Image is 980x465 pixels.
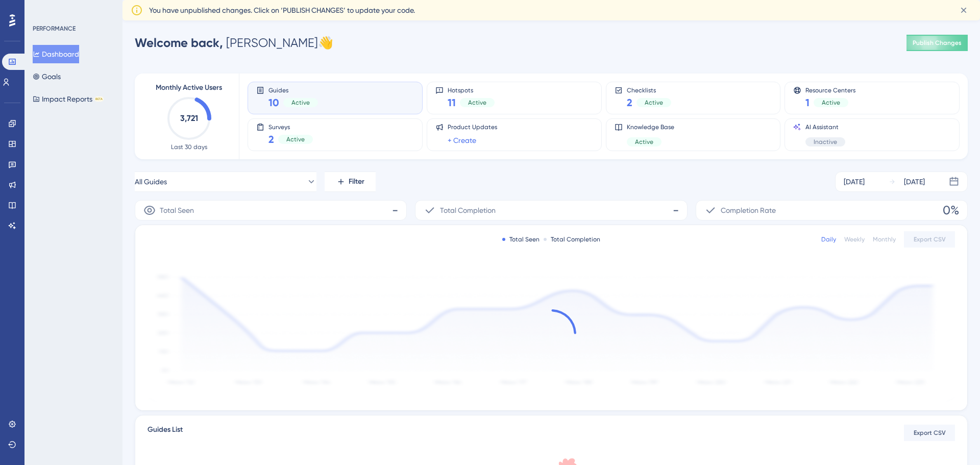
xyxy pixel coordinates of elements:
[268,95,279,110] span: 10
[448,134,476,146] a: + Create
[160,204,194,216] span: Total Seen
[349,176,364,188] span: Filter
[914,429,946,437] span: Export CSV
[814,138,837,146] span: Inactive
[822,99,840,107] span: Active
[171,143,207,151] span: Last 30 days
[156,82,222,94] span: Monthly Active Users
[721,204,776,216] span: Completion Rate
[805,86,855,93] span: Resource Centers
[33,45,79,63] button: Dashboard
[440,204,496,216] span: Total Completion
[913,39,962,47] span: Publish Changes
[268,123,313,130] span: Surveys
[627,86,671,93] span: Checklists
[544,235,600,243] div: Total Completion
[33,25,76,33] div: PERFORMANCE
[180,113,198,123] text: 3,721
[844,176,865,188] div: [DATE]
[645,99,663,107] span: Active
[148,424,183,442] span: Guides List
[325,172,376,192] button: Filter
[392,202,398,218] span: -
[33,90,104,108] button: Impact ReportsBETA
[914,235,946,243] span: Export CSV
[904,176,925,188] div: [DATE]
[943,202,959,218] span: 0%
[904,231,955,248] button: Export CSV
[33,67,61,86] button: Goals
[844,235,865,243] div: Weekly
[135,35,223,50] span: Welcome back,
[635,138,653,146] span: Active
[873,235,896,243] div: Monthly
[291,99,310,107] span: Active
[627,123,674,131] span: Knowledge Base
[448,95,456,110] span: 11
[673,202,679,218] span: -
[821,235,836,243] div: Daily
[805,95,810,110] span: 1
[627,95,632,110] span: 2
[448,86,495,93] span: Hotspots
[135,176,167,188] span: All Guides
[268,86,318,93] span: Guides
[286,135,305,143] span: Active
[502,235,540,243] div: Total Seen
[94,96,104,102] div: BETA
[448,123,497,131] span: Product Updates
[906,35,968,51] button: Publish Changes
[135,172,316,192] button: All Guides
[149,4,415,16] span: You have unpublished changes. Click on ‘PUBLISH CHANGES’ to update your code.
[268,132,274,146] span: 2
[468,99,486,107] span: Active
[135,35,333,51] div: [PERSON_NAME] 👋
[805,123,845,131] span: AI Assistant
[904,425,955,441] button: Export CSV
